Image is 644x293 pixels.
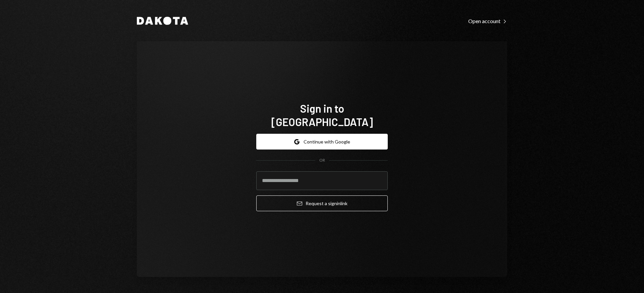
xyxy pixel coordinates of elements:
a: Open account [468,17,507,24]
button: Continue with Google [256,134,388,150]
div: OR [319,158,325,163]
button: Request a signinlink [256,195,388,211]
div: Open account [468,18,507,24]
h1: Sign in to [GEOGRAPHIC_DATA] [256,102,388,128]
